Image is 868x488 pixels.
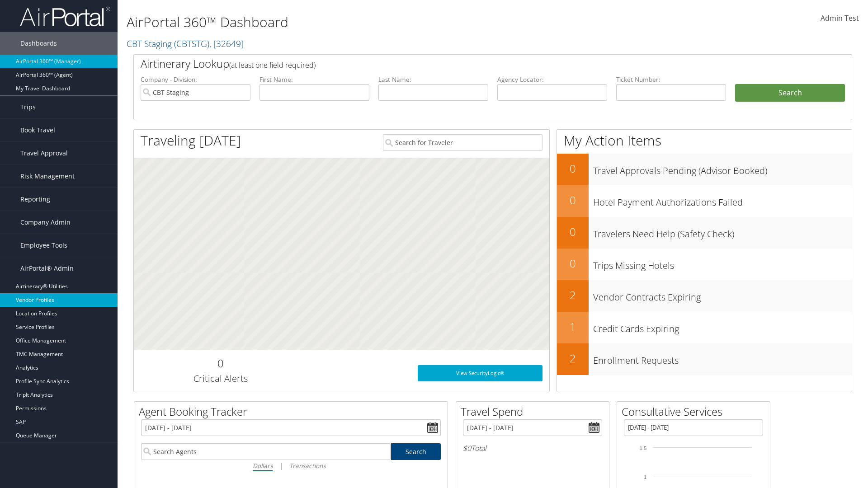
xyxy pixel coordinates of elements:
[557,256,589,271] h2: 0
[20,119,55,141] span: Book Travel
[20,6,110,27] img: airportal-logo.png
[127,38,244,50] a: CBT Staging
[593,160,852,177] h3: Travel Approvals Pending (Advisor Booked)
[593,192,852,209] h3: Hotel Payment Authorizations Failed
[557,351,589,366] h2: 2
[378,75,488,84] label: Last Name:
[463,443,471,453] span: $0
[461,404,609,419] h2: Travel Spend
[20,188,50,211] span: Reporting
[20,211,71,234] span: Company Admin
[644,474,646,480] tspan: 1
[141,356,300,371] h2: 0
[557,154,852,185] a: 0Travel Approvals Pending (Advisor Booked)
[20,142,68,164] span: Travel Approval
[141,460,441,471] div: |
[557,312,852,343] a: 1Credit Cards Expiring
[20,234,67,257] span: Employee Tools
[383,134,542,151] input: Search for Traveler
[557,185,852,217] a: 0Hotel Payment Authorizations Failed
[640,446,646,451] tspan: 1.5
[557,217,852,249] a: 0Travelers Need Help (Safety Check)
[557,224,589,239] h2: 0
[127,13,615,32] h1: AirPortal 360™ Dashboard
[593,350,852,367] h3: Enrollment Requests
[418,365,542,381] a: View SecurityLogic®
[557,192,589,208] h2: 0
[557,161,589,176] h2: 0
[141,443,391,460] input: Search Agents
[557,343,852,375] a: 2Enrollment Requests
[20,96,36,118] span: Trips
[557,131,852,150] h1: My Action Items
[557,319,589,334] h2: 1
[139,404,448,419] h2: Agent Booking Tracker
[20,32,57,55] span: Dashboards
[821,5,859,33] a: Admin Test
[593,255,852,272] h3: Trips Missing Hotels
[20,257,74,280] span: AirPortal® Admin
[259,75,369,84] label: First Name:
[20,165,75,188] span: Risk Management
[289,461,325,470] i: Transactions
[209,38,244,50] span: , [ 32649 ]
[557,280,852,312] a: 2Vendor Contracts Expiring
[141,75,250,84] label: Company - Division:
[593,318,852,335] h3: Credit Cards Expiring
[497,75,607,84] label: Agency Locator:
[593,223,852,240] h3: Travelers Need Help (Safety Check)
[593,286,852,304] h3: Vendor Contracts Expiring
[141,131,241,150] h1: Traveling [DATE]
[557,287,589,303] h2: 2
[622,404,770,419] h2: Consultative Services
[174,38,209,50] span: ( CBTSTG )
[616,75,726,84] label: Ticket Number:
[735,84,845,102] button: Search
[821,13,859,23] span: Admin Test
[229,60,316,70] span: (at least one field required)
[141,56,785,71] h2: Airtinerary Lookup
[141,372,300,385] h3: Critical Alerts
[253,461,273,470] i: Dollars
[463,443,602,453] h6: Total
[557,249,852,280] a: 0Trips Missing Hotels
[391,443,441,460] a: Search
